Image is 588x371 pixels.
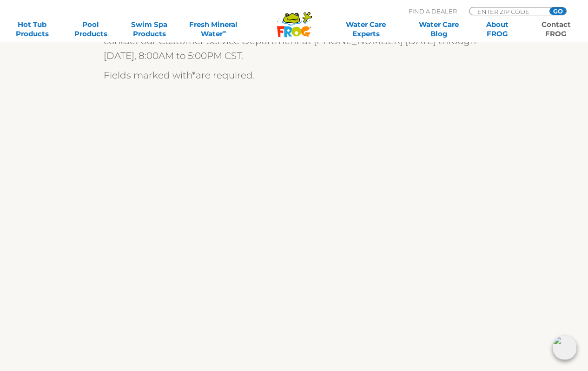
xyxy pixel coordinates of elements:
a: Water CareBlog [416,20,462,39]
p: Find A Dealer [409,7,457,15]
img: openIcon [553,336,577,360]
input: Zip Code Form [476,7,539,15]
a: PoolProducts [68,20,113,39]
a: Fresh MineralWater∞ [185,20,242,39]
a: Hot TubProducts [9,20,55,39]
a: ContactFROG [533,20,579,39]
p: Fields marked with are required. [104,68,485,83]
a: Swim SpaProducts [126,20,172,39]
input: GO [549,7,566,15]
a: AboutFROG [475,20,520,39]
sup: ∞ [223,28,226,35]
a: Water CareExperts [329,20,403,39]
